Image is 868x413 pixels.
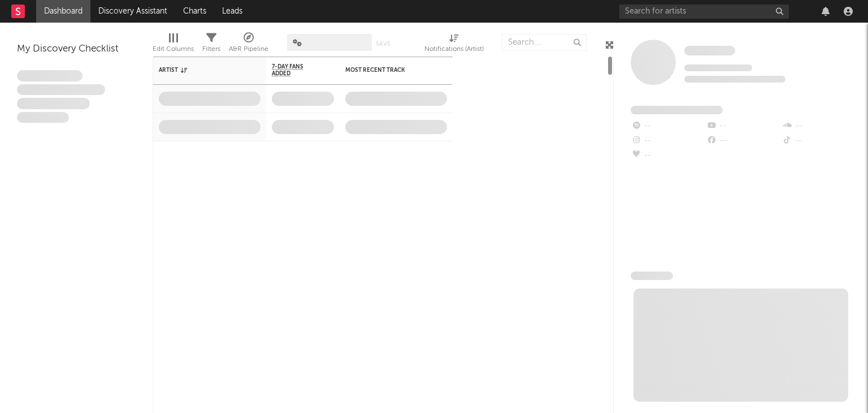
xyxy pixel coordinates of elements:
[345,67,430,74] div: Most Recent Track
[17,112,69,123] span: Aliquam viverra
[502,34,587,51] input: Search...
[272,63,317,77] span: 7-Day Fans Added
[631,106,723,114] span: Fans Added by Platform
[782,134,857,148] div: --
[706,134,781,148] div: --
[424,28,484,61] div: Notifications (Artist)
[631,148,706,163] div: --
[153,42,194,56] div: Edit Columns
[631,134,706,148] div: --
[17,98,90,109] span: Praesent ac interdum
[631,119,706,134] div: --
[684,46,735,55] span: Some Artist
[17,84,105,96] span: Integer aliquet in purus et
[153,28,194,61] div: Edit Columns
[782,119,857,134] div: --
[706,119,781,134] div: --
[424,42,484,56] div: Notifications (Artist)
[202,42,220,56] div: Filters
[631,272,673,280] span: News Feed
[229,42,268,56] div: A&R Pipeline
[229,28,268,61] div: A&R Pipeline
[17,70,83,81] span: Lorem ipsum dolor
[159,67,244,74] div: Artist
[17,42,136,56] div: My Discovery Checklist
[684,76,785,83] span: 0 fans last week
[376,41,390,47] button: Save
[619,5,789,19] input: Search for artists
[684,64,752,71] span: Tracking Since: [DATE]
[202,28,220,61] div: Filters
[684,45,735,57] a: Some Artist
